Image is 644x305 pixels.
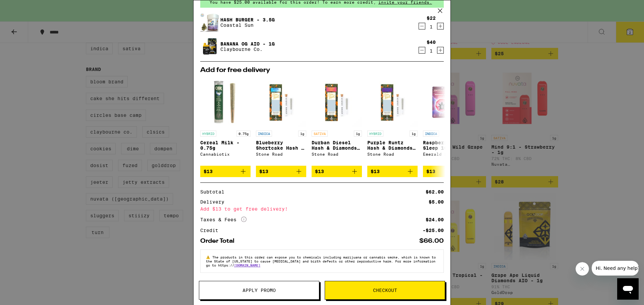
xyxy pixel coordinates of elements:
p: 1g [298,131,306,137]
div: Stone Road [367,152,418,156]
button: Apply Promo [199,281,319,300]
button: Decrement [419,47,425,54]
p: Claybourne Co. [220,47,275,52]
p: Raspberry Dream Sleep 10:2:2 Gummies [423,140,473,151]
img: Hash Burger - 3.5g [200,13,219,32]
button: Decrement [419,23,425,29]
span: $13 [315,169,324,174]
span: $13 [371,169,380,174]
a: Open page for Cereal Milk - 0.75g from Cannabiotix [200,77,251,166]
h2: Add for free delivery [200,67,444,74]
p: Coastal Sun [220,22,275,28]
button: Add to bag [256,166,306,177]
div: Delivery [200,200,229,204]
a: Hash Burger - 3.5g [220,17,275,22]
div: Credit [200,228,223,233]
a: Open page for Raspberry Dream Sleep 10:2:2 Gummies from Emerald Sky [423,77,473,166]
div: Cannabiotix [200,152,251,156]
p: INDICA [256,131,272,137]
button: Add to bag [367,166,418,177]
a: Banana OG AIO - 1g [220,41,275,47]
img: Cannabiotix - Cereal Milk - 0.75g [200,77,251,127]
a: Open page for Durban Diesel Hash & Diamonds Infused - 1g from Stone Road [312,77,362,166]
div: $62.00 [426,189,444,194]
iframe: Message from company [592,261,639,276]
div: $66.00 [419,238,444,244]
p: INDICA [423,131,439,137]
span: $13 [426,169,435,174]
img: Stone Road - Blueberry Shortcake Hash & Diamond Infused - 1g [256,77,306,127]
img: Stone Road - Durban Diesel Hash & Diamonds Infused - 1g [312,77,362,127]
span: $13 [259,169,268,174]
div: 1 [427,48,436,54]
button: Increment [437,47,444,54]
div: $24.00 [426,217,444,222]
p: 1g [354,131,362,137]
div: -$25.00 [423,228,444,233]
div: Taxes & Fees [200,217,247,223]
a: [DOMAIN_NAME] [234,263,260,267]
a: Open page for Purple Runtz Hash & Diamonds Infused - 1g from Stone Road [367,77,418,166]
button: Checkout [325,281,445,300]
img: Emerald Sky - Raspberry Dream Sleep 10:2:2 Gummies [423,77,473,127]
p: HYBRID [367,131,383,137]
p: 0.75g [236,131,251,137]
span: $13 [204,169,213,174]
p: Purple Runtz Hash & Diamonds Infused - 1g [367,140,418,151]
span: ⚠️ [206,255,212,259]
iframe: Close message [576,262,589,276]
button: Add to bag [312,166,362,177]
div: $40 [427,40,436,45]
p: Cereal Milk - 0.75g [200,140,251,151]
div: Subtotal [200,189,229,194]
div: 1 [427,24,436,29]
div: Add $13 to get free delivery! [200,207,444,211]
img: Stone Road - Purple Runtz Hash & Diamonds Infused - 1g [367,77,418,127]
div: Order Total [200,238,239,244]
button: Add to bag [200,166,251,177]
div: Stone Road [312,152,362,156]
div: Stone Road [256,152,306,156]
div: $22 [427,15,436,21]
div: $5.00 [429,200,444,204]
span: Hi. Need any help? [4,5,48,10]
p: Blueberry Shortcake Hash & Diamond Infused - 1g [256,140,306,151]
button: Add to bag [423,166,473,177]
a: Open page for Blueberry Shortcake Hash & Diamond Infused - 1g from Stone Road [256,77,306,166]
p: SATIVA [312,131,328,137]
img: Banana OG AIO - 1g [200,37,219,56]
p: 1g [410,131,418,137]
button: Increment [437,23,444,29]
p: Durban Diesel Hash & Diamonds Infused - 1g [312,140,362,151]
div: Emerald Sky [423,152,473,156]
span: Checkout [373,288,397,293]
span: Apply Promo [243,288,276,293]
span: The products in this order can expose you to chemicals including marijuana or cannabis smoke, whi... [206,255,436,267]
iframe: Button to launch messaging window [617,278,639,300]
